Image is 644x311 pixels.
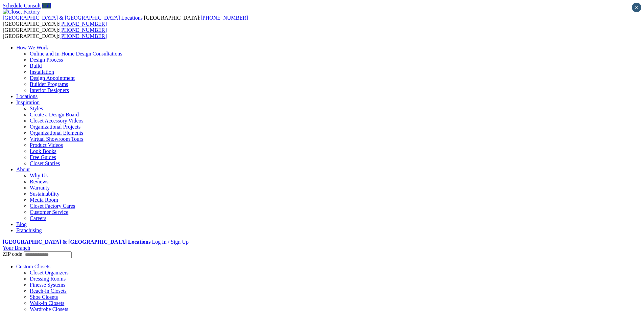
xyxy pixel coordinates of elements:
[3,15,143,21] span: [GEOGRAPHIC_DATA] & [GEOGRAPHIC_DATA] Locations
[24,251,72,258] input: Enter your Zip code
[30,173,48,178] a: Why Us
[30,203,75,209] a: Closet Factory Cares
[3,251,22,257] span: ZIP code
[30,118,84,124] a: Closet Accessory Videos
[30,69,54,75] a: Installation
[42,3,51,8] a: Call
[3,239,150,245] a: [GEOGRAPHIC_DATA] & [GEOGRAPHIC_DATA] Locations
[3,27,107,39] span: [GEOGRAPHIC_DATA]: [GEOGRAPHIC_DATA]:
[16,93,38,99] a: Locations
[30,142,63,148] a: Product Videos
[30,215,46,221] a: Careers
[30,191,59,197] a: Sustainability
[30,63,42,69] a: Build
[16,99,40,105] a: Inspiration
[30,130,83,136] a: Organizational Elements
[30,81,68,87] a: Builder Programs
[3,3,41,8] a: Schedule Consult
[30,106,43,111] a: Styles
[3,15,248,27] span: [GEOGRAPHIC_DATA]: [GEOGRAPHIC_DATA]:
[632,3,641,12] button: Close
[59,21,107,27] a: [PHONE_NUMBER]
[30,185,50,191] a: Warranty
[30,124,80,130] a: Organizational Projects
[30,87,69,93] a: Interior Designers
[30,136,84,142] a: Virtual Showroom Tours
[30,179,48,184] a: Reviews
[30,160,60,166] a: Closet Stories
[16,221,27,227] a: Blog
[152,239,188,245] a: Log In / Sign Up
[3,245,30,251] a: Your Branch
[30,288,67,294] a: Reach-in Closets
[30,112,79,117] a: Create a Design Board
[30,276,66,282] a: Dressing Rooms
[30,209,68,215] a: Customer Service
[30,51,122,57] a: Online and In-Home Design Consultations
[59,33,107,39] a: [PHONE_NUMBER]
[16,45,48,50] a: How We Work
[3,9,40,15] img: Closet Factory
[30,270,69,275] a: Closet Organizers
[30,294,58,300] a: Shoe Closets
[30,148,56,154] a: Look Books
[30,197,58,203] a: Media Room
[30,57,63,63] a: Design Process
[16,227,42,233] a: Franchising
[3,15,144,21] a: [GEOGRAPHIC_DATA] & [GEOGRAPHIC_DATA] Locations
[16,264,50,269] a: Custom Closets
[30,300,64,306] a: Walk-in Closets
[30,154,56,160] a: Free Guides
[30,75,75,81] a: Design Appointment
[16,166,30,172] a: About
[30,282,65,288] a: Finesse Systems
[59,27,107,33] a: [PHONE_NUMBER]
[200,15,248,21] a: [PHONE_NUMBER]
